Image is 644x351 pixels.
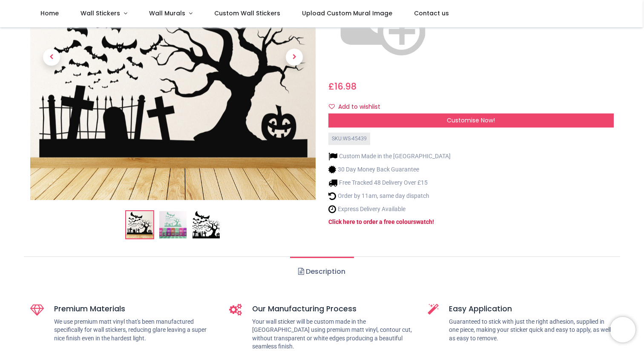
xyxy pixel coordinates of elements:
[290,257,354,287] a: Description
[193,211,220,238] img: WS-45439-03
[447,116,495,125] span: Customise Now!
[328,205,451,214] li: Express Delivery Available
[610,317,635,342] iframe: Brevo live chat
[328,191,451,200] li: Order by 11am, same day dispatch
[432,218,434,225] a: !
[54,318,216,343] p: We use premium matt vinyl that's been manufactured specifically for wall stickers, reducing glare...
[334,80,356,93] span: 16.98
[252,318,415,351] p: Your wall sticker will be custom made in the [GEOGRAPHIC_DATA] using premium matt vinyl, contour ...
[286,49,303,66] span: Next
[328,178,451,187] li: Free Tracked 48 Delivery Over £15
[149,9,185,17] span: Wall Murals
[328,133,370,145] div: SKU: WS-45439
[43,49,60,66] span: Previous
[413,218,432,225] a: swatch
[54,304,216,314] h5: Premium Materials
[252,304,415,314] h5: Our Manufacturing Process
[449,318,614,343] p: Guaranteed to stick with just the right adhesion, supplied in one piece, making your sticker quic...
[80,9,120,17] span: Wall Stickers
[329,104,335,110] i: Add to wishlist
[328,165,451,174] li: 30 Day Money Back Guarantee
[328,100,388,114] button: Add to wishlistAdd to wishlist
[328,218,413,225] a: Click here to order a free colour
[159,211,187,238] img: WS-45439-02
[328,80,356,93] span: £
[328,152,451,161] li: Custom Made in the [GEOGRAPHIC_DATA]
[40,9,59,17] span: Home
[302,9,392,17] span: Upload Custom Mural Image
[449,304,614,314] h5: Easy Application
[126,211,153,238] img: Halloween Graveyard Bats Pumpkin Wall Sticker
[214,9,280,17] span: Custom Wall Stickers
[414,9,449,17] span: Contact us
